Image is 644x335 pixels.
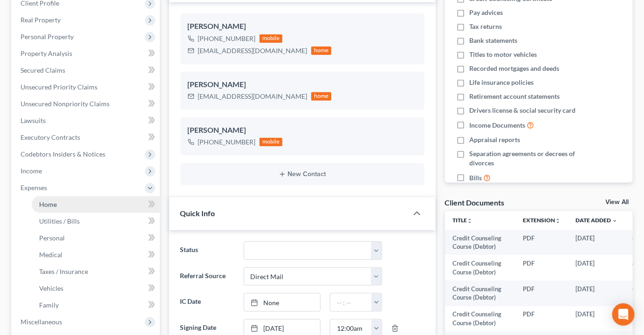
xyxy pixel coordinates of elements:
[612,218,617,224] i: expand_more
[612,303,635,326] div: Open Intercom Messenger
[21,167,42,175] span: Income
[32,280,160,297] a: Vehicles
[21,133,80,141] span: Executory Contracts
[467,218,473,224] i: unfold_more
[568,255,625,280] td: [DATE]
[469,8,503,17] span: Pay advices
[260,138,283,146] div: mobile
[32,196,160,213] a: Home
[469,135,520,144] span: Appraisal reports
[21,150,105,158] span: Codebtors Insiders & Notices
[21,83,97,91] span: Unsecured Priority Claims
[32,246,160,263] a: Medical
[469,78,534,87] span: Life insurance policies
[13,45,160,62] a: Property Analysis
[606,199,629,205] a: View All
[39,217,80,225] span: Utilities / Bills
[469,106,575,115] span: Drivers license & social security card
[188,171,417,178] button: New Contact
[469,36,517,45] span: Bank statements
[13,112,160,129] a: Lawsuits
[311,47,332,55] div: home
[180,209,215,218] span: Quick Info
[39,284,63,292] span: Vehicles
[445,198,505,207] div: Client Documents
[515,306,568,332] td: PDF
[445,255,515,280] td: Credit Counseling Course (Debtor)
[575,217,617,224] a: Date Added expand_more
[469,50,537,59] span: Titles to motor vehicles
[515,255,568,280] td: PDF
[13,62,160,79] a: Secured Claims
[21,16,61,24] span: Real Property
[176,293,239,312] label: IC Date
[469,22,502,31] span: Tax returns
[39,267,88,275] span: Taxes / Insurance
[198,46,308,55] div: [EMAIL_ADDRESS][DOMAIN_NAME]
[311,92,332,101] div: home
[198,92,308,101] div: [EMAIL_ADDRESS][DOMAIN_NAME]
[330,294,372,311] input: -- : --
[32,230,160,246] a: Personal
[568,280,625,306] td: [DATE]
[21,184,47,191] span: Expenses
[515,230,568,255] td: PDF
[176,241,239,260] label: Status
[469,173,482,183] span: Bills
[13,129,160,146] a: Executory Contracts
[445,280,515,306] td: Credit Counseling Course (Debtor)
[13,79,160,96] a: Unsecured Priority Claims
[39,251,62,259] span: Medical
[176,267,239,286] label: Referral Source
[198,34,256,43] div: [PHONE_NUMBER]
[13,96,160,112] a: Unsecured Nonpriority Claims
[21,100,110,108] span: Unsecured Nonpriority Claims
[21,318,62,326] span: Miscellaneous
[515,280,568,306] td: PDF
[469,121,525,130] span: Income Documents
[21,33,74,41] span: Personal Property
[568,306,625,332] td: [DATE]
[39,234,65,242] span: Personal
[469,92,560,101] span: Retirement account statements
[469,64,559,73] span: Recorded mortgages and deeds
[21,49,72,57] span: Property Analysis
[445,306,515,332] td: Credit Counseling Course (Debtor)
[188,79,417,90] div: [PERSON_NAME]
[555,218,561,224] i: unfold_more
[188,125,417,136] div: [PERSON_NAME]
[469,149,578,168] span: Separation agreements or decrees of divorces
[39,301,59,309] span: Family
[32,213,160,230] a: Utilities / Bills
[244,294,320,311] a: None
[568,230,625,255] td: [DATE]
[523,217,561,224] a: Extensionunfold_more
[21,116,46,124] span: Lawsuits
[445,230,515,255] td: Credit Counseling Course (Debtor)
[32,263,160,280] a: Taxes / Insurance
[260,34,283,43] div: mobile
[39,200,57,208] span: Home
[452,217,473,224] a: Titleunfold_more
[188,21,417,32] div: [PERSON_NAME]
[32,297,160,314] a: Family
[198,137,256,147] div: [PHONE_NUMBER]
[21,66,65,74] span: Secured Claims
